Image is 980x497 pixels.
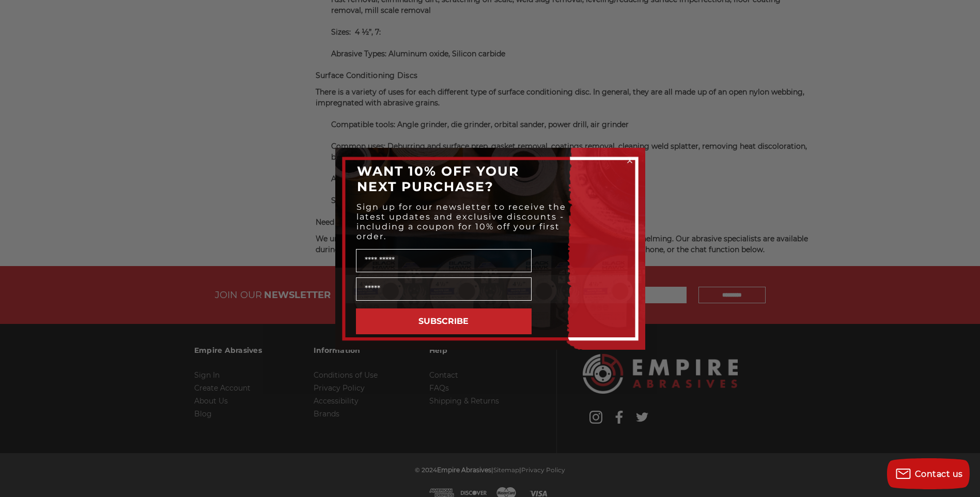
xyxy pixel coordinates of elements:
span: WANT 10% OFF YOUR NEXT PURCHASE? [357,163,519,194]
button: Contact us [887,458,970,489]
button: Close dialog [625,156,635,166]
input: Email [356,277,532,301]
span: Sign up for our newsletter to receive the latest updates and exclusive discounts - including a co... [356,202,566,241]
button: SUBSCRIBE [356,308,532,334]
span: Contact us [915,469,963,479]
